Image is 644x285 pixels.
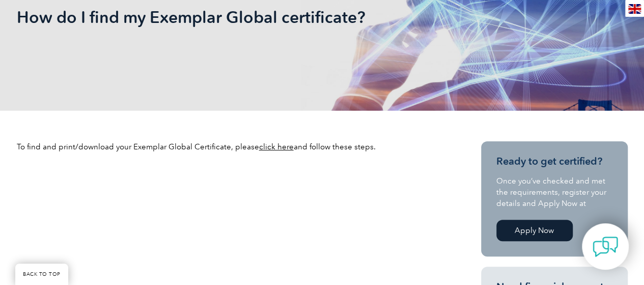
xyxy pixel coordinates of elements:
[496,175,612,209] p: Once you’ve checked and met the requirements, register your details and Apply Now at
[15,264,68,285] a: BACK TO TOP
[17,141,444,152] p: To find and print/download your Exemplar Global Certificate, please and follow these steps.
[259,142,294,151] a: click here
[496,220,573,241] a: Apply Now
[593,234,618,260] img: contact-chat.png
[17,7,408,27] h1: How do I find my Exemplar Global certificate?
[628,4,641,14] img: en
[496,155,612,168] h3: Ready to get certified?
